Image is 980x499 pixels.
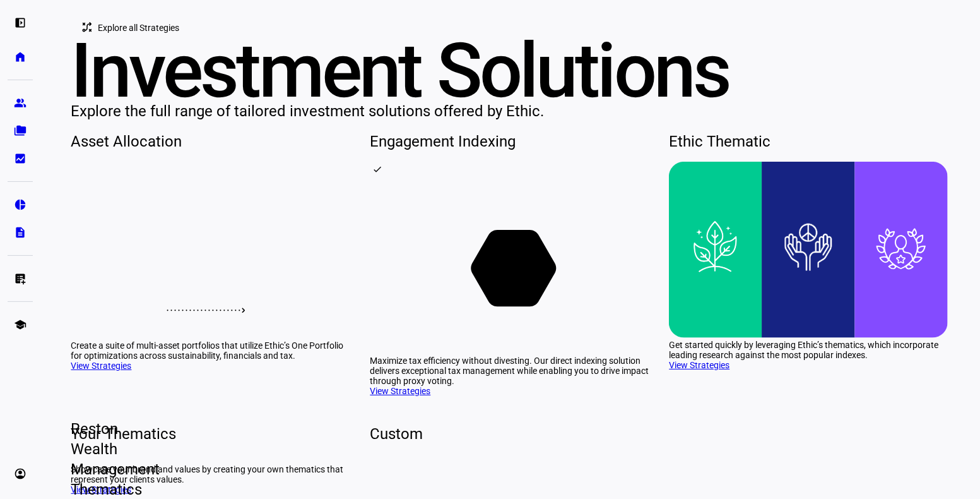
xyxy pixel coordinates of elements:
eth-mat-symbol: bid_landscape [14,152,27,165]
a: View Strategies [71,361,132,371]
eth-mat-symbol: list_alt_add [14,272,27,285]
eth-mat-symbol: group [14,97,27,109]
mat-icon: tactic [81,21,94,33]
eth-mat-symbol: home [14,51,27,63]
div: Showcase your brand and values by creating your own thematics that represent your clients values. [71,464,350,484]
div: Investment Solutions [71,40,950,101]
eth-mat-symbol: account_circle [14,467,27,480]
div: Asset Allocation [71,131,350,152]
eth-mat-symbol: school [14,318,27,331]
a: group [8,90,33,116]
a: description [8,220,33,245]
eth-mat-symbol: pie_chart [14,198,27,211]
div: Engagement Indexing [370,131,649,152]
a: home [8,44,33,69]
div: Get started quickly by leveraging Ethic’s thematics, which incorporate leading research against t... [669,340,948,360]
a: folder_copy [8,118,33,143]
div: Create a suite of multi-asset portfolios that utilize Ethic’s One Portfolio for optimizations acr... [71,340,350,361]
div: Maximize tax efficiency without divesting. Our direct indexing solution delivers exceptional tax ... [370,356,649,386]
eth-mat-symbol: description [14,226,27,239]
mat-icon: check [372,164,382,174]
button: Explore all Strategies [71,15,195,40]
div: Ethic Thematic [669,131,948,152]
eth-mat-symbol: folder_copy [14,124,27,137]
a: View Strategies [370,386,430,396]
div: Your Thematics [71,424,350,444]
div: Custom [370,424,649,444]
div: Explore the full range of tailored investment solutions offered by Ethic. [71,101,950,121]
a: pie_chart [8,192,33,217]
span: Explore all Strategies [98,15,180,40]
a: bid_landscape [8,146,33,171]
eth-mat-symbol: left_panel_open [14,16,27,29]
a: View Strategies [669,360,729,370]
